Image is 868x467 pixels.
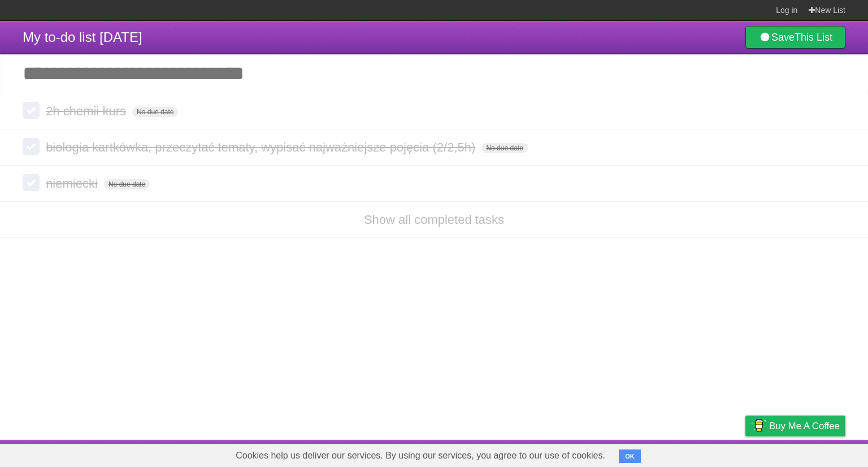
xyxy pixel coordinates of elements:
[224,444,617,467] span: Cookies help us deliver our services. By using our services, you agree to our use of cookies.
[595,443,619,464] a: About
[23,174,40,191] label: Done
[132,107,178,117] span: No due date
[46,176,101,191] span: niemiecki
[364,213,504,227] a: Show all completed tasks
[745,416,845,436] a: Buy me a coffee
[619,449,641,463] button: OK
[751,416,766,435] img: Buy me a coffee
[731,443,760,464] a: Privacy
[481,143,527,153] span: No due date
[23,138,40,155] label: Done
[23,102,40,119] label: Done
[795,32,832,43] b: This List
[46,104,129,118] span: 2h chemii kurs
[745,26,845,49] a: SaveThis List
[104,179,150,189] span: No due date
[769,416,840,436] span: Buy me a coffee
[632,443,678,464] a: Developers
[23,29,142,45] span: My to-do list [DATE]
[46,140,478,154] span: biologia kartkówka, przeczytać tematy, wypisać najważniejsze pojęcia (2/2,5h)
[692,443,717,464] a: Terms
[774,443,845,464] a: Suggest a feature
